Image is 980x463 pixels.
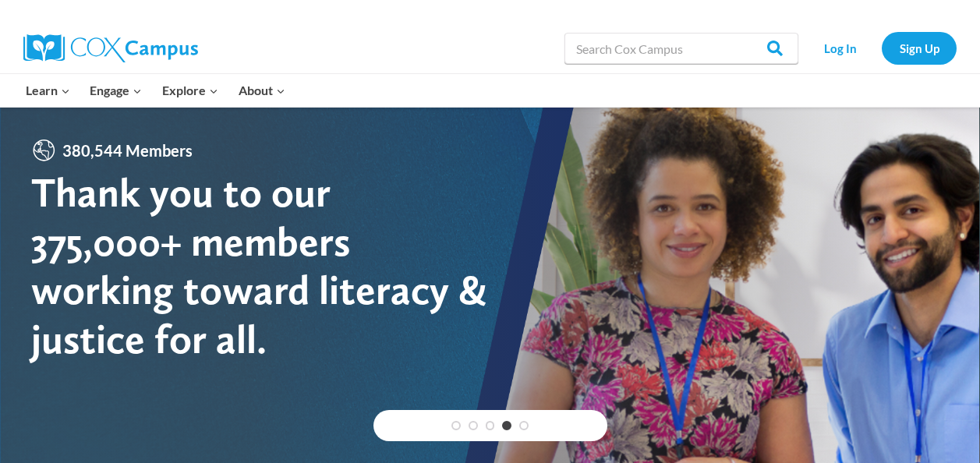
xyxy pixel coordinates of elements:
[23,34,198,62] img: Cox Campus
[56,138,199,163] span: 380,544 Members
[806,32,874,64] a: Log In
[31,168,490,363] div: Thank you to our 375,000+ members working toward literacy & justice for all.
[882,32,957,64] a: Sign Up
[239,80,285,101] span: About
[564,33,798,64] input: Search Cox Campus
[162,80,218,101] span: Explore
[16,74,295,107] nav: Primary Navigation
[806,32,957,64] nav: Secondary Navigation
[26,80,70,101] span: Learn
[90,80,142,101] span: Engage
